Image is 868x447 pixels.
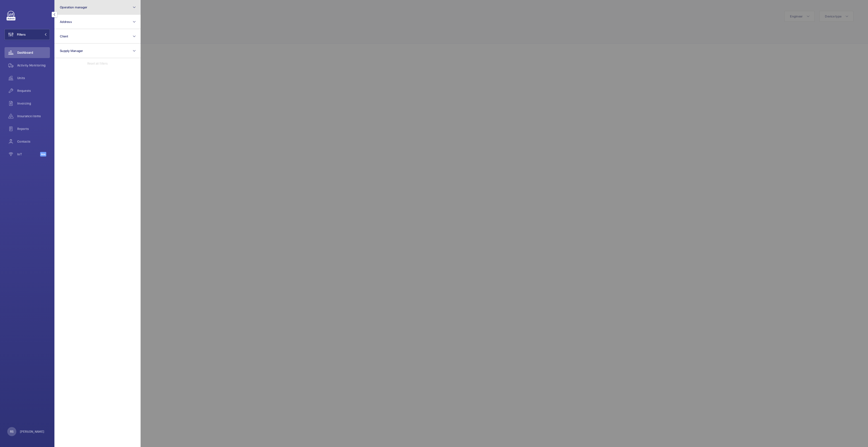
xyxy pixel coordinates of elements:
[17,50,50,55] span: Dashboard
[17,127,50,131] span: Reports
[17,101,50,106] span: Invoicing
[5,29,50,40] button: Filters
[17,76,50,80] span: Units
[17,32,26,37] span: Filters
[17,139,50,144] span: Contacts
[40,152,46,156] span: Beta
[20,429,44,434] p: [PERSON_NAME]
[17,88,50,93] span: Requests
[17,63,50,68] span: Activity Monitoring
[17,152,40,156] span: IoT
[10,429,14,434] p: RS
[17,114,50,118] span: Insurance items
